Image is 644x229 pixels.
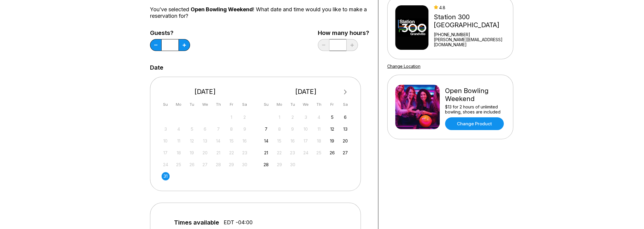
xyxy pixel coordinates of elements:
div: Fr [227,100,235,108]
div: Not available Saturday, August 16th, 2025 [241,137,249,145]
div: Tu [288,100,297,108]
div: Choose Sunday, September 21st, 2025 [262,149,270,157]
div: Not available Thursday, September 18th, 2025 [315,137,323,145]
div: Open Bowling Weekend [445,87,505,103]
div: $13 for 2 hours of unlimited bowling, shoes are included [445,104,505,114]
span: Open Bowling Weekend [191,6,253,12]
div: We [302,100,310,108]
div: Th [214,100,222,108]
div: Not available Wednesday, August 20th, 2025 [201,149,209,157]
a: Change Product [445,117,504,130]
div: Not available Saturday, August 9th, 2025 [241,125,249,133]
div: Not available Tuesday, August 12th, 2025 [188,137,196,145]
div: Not available Tuesday, September 2nd, 2025 [288,113,297,121]
div: Choose Friday, September 19th, 2025 [328,137,336,145]
div: Not available Wednesday, August 6th, 2025 [201,125,209,133]
div: Not available Wednesday, September 17th, 2025 [302,137,310,145]
div: Choose Saturday, September 27th, 2025 [341,149,349,157]
div: Not available Thursday, September 4th, 2025 [315,113,323,121]
div: Not available Friday, August 1st, 2025 [227,113,235,121]
div: Not available Thursday, September 25th, 2025 [315,149,323,157]
div: [PHONE_NUMBER] [434,32,511,37]
div: Not available Wednesday, September 10th, 2025 [302,125,310,133]
div: Not available Monday, September 22nd, 2025 [275,149,283,157]
div: Not available Thursday, August 28th, 2025 [214,161,222,169]
div: We [201,100,209,108]
div: Not available Sunday, August 3rd, 2025 [162,125,170,133]
div: Mo [275,100,283,108]
div: [DATE] [159,88,251,96]
div: Not available Tuesday, September 23rd, 2025 [288,149,297,157]
label: How many hours? [318,30,369,36]
div: Not available Tuesday, September 16th, 2025 [288,137,297,145]
div: Not available Wednesday, September 3rd, 2025 [302,113,310,121]
div: [DATE] [260,88,352,96]
div: Not available Friday, August 22nd, 2025 [227,149,235,157]
div: Mo [175,100,183,108]
div: 4.8 [434,5,511,10]
div: Not available Monday, August 18th, 2025 [175,149,183,157]
div: Not available Tuesday, September 9th, 2025 [288,125,297,133]
div: Choose Sunday, September 7th, 2025 [262,125,270,133]
div: Su [262,100,270,108]
div: Not available Wednesday, August 13th, 2025 [201,137,209,145]
div: Station 300 [GEOGRAPHIC_DATA] [434,13,511,29]
div: Choose Saturday, September 20th, 2025 [341,137,349,145]
div: Not available Tuesday, August 5th, 2025 [188,125,196,133]
div: Not available Saturday, August 2nd, 2025 [241,113,249,121]
div: Not available Sunday, August 24th, 2025 [162,161,170,169]
div: Not available Monday, September 29th, 2025 [275,161,283,169]
div: Su [162,100,170,108]
div: Sa [241,100,249,108]
a: Change Location [387,64,420,69]
div: Choose Sunday, September 14th, 2025 [262,137,270,145]
div: Choose Friday, September 26th, 2025 [328,149,336,157]
div: Not available Thursday, August 14th, 2025 [214,137,222,145]
span: EDT -04:00 [224,219,253,226]
div: You’ve selected ! What date and time would you like to make a reservation for? [150,6,369,19]
div: Not available Saturday, August 23rd, 2025 [241,149,249,157]
div: Not available Sunday, August 17th, 2025 [162,149,170,157]
div: Not available Friday, August 29th, 2025 [227,161,235,169]
div: Choose Sunday, September 28th, 2025 [262,161,270,169]
label: Date [150,64,163,71]
button: Next Month [341,87,350,97]
img: Station 300 Grandville [395,5,428,50]
div: Not available Monday, August 25th, 2025 [175,161,183,169]
div: Not available Monday, September 1st, 2025 [275,113,283,121]
div: Choose Saturday, September 13th, 2025 [341,125,349,133]
div: Not available Monday, August 11th, 2025 [175,137,183,145]
div: Not available Friday, August 8th, 2025 [227,125,235,133]
div: Not available Monday, September 8th, 2025 [275,125,283,133]
div: Choose Friday, September 12th, 2025 [328,125,336,133]
div: Fr [328,100,336,108]
div: Not available Thursday, August 7th, 2025 [214,125,222,133]
div: Not available Thursday, September 11th, 2025 [315,125,323,133]
div: Not available Wednesday, September 24th, 2025 [302,149,310,157]
a: [PERSON_NAME][EMAIL_ADDRESS][DOMAIN_NAME] [434,37,511,47]
div: Not available Tuesday, August 26th, 2025 [188,161,196,169]
div: month 2025-08 [161,113,250,180]
div: Not available Monday, August 4th, 2025 [175,125,183,133]
div: Not available Wednesday, August 27th, 2025 [201,161,209,169]
div: Tu [188,100,196,108]
div: Choose Saturday, September 6th, 2025 [341,113,349,121]
div: Not available Tuesday, August 19th, 2025 [188,149,196,157]
div: Th [315,100,323,108]
span: Times available [174,219,219,226]
div: Not available Friday, August 15th, 2025 [227,137,235,145]
img: Open Bowling Weekend [395,85,440,129]
div: Not available Tuesday, September 30th, 2025 [288,161,297,169]
div: Not available Saturday, August 30th, 2025 [241,161,249,169]
div: Not available Monday, September 15th, 2025 [275,137,283,145]
div: month 2025-09 [262,113,350,169]
label: Guests? [150,30,190,36]
div: Not available Sunday, August 10th, 2025 [162,137,170,145]
div: Not available Thursday, August 21st, 2025 [214,149,222,157]
div: Choose Sunday, August 31st, 2025 [162,172,170,180]
div: Sa [341,100,349,108]
div: Choose Friday, September 5th, 2025 [328,113,336,121]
